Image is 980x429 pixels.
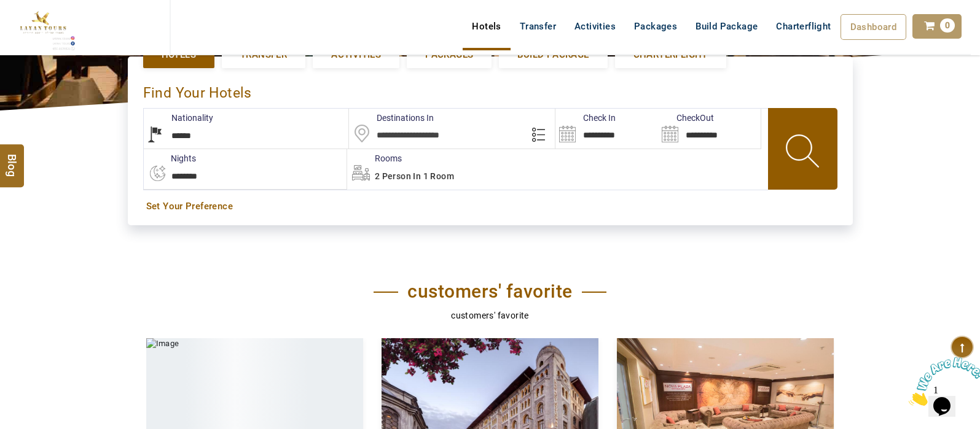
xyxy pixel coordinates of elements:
img: The Royal Line Holidays [9,5,76,52]
img: Chat attention grabber [5,5,81,53]
a: Charterflight [767,14,840,39]
label: Rooms [347,152,402,164]
a: 0 [912,14,962,39]
a: Packages [625,14,686,39]
label: Nationality [144,112,213,124]
iframe: chat widget [904,352,980,411]
a: Transfer [511,14,565,39]
span: 1 [5,5,10,15]
span: Charterflight [776,21,831,32]
a: Set Your Preference [146,200,834,213]
label: CheckOut [658,112,714,124]
label: Destinations In [349,112,434,124]
label: Check In [555,112,616,124]
input: Search [555,109,658,149]
a: Hotels [463,14,510,39]
span: Blog [4,153,20,164]
h2: customers' favorite [374,280,606,303]
span: Dashboard [850,21,897,33]
div: Find Your Hotels [143,72,837,108]
span: 0 [940,18,955,33]
a: Build Package [686,14,767,39]
p: customers' favorite [146,309,834,322]
label: nights [143,152,196,164]
span: 2 Person in 1 Room [375,171,454,181]
a: Activities [565,14,625,39]
input: Search [658,109,761,149]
